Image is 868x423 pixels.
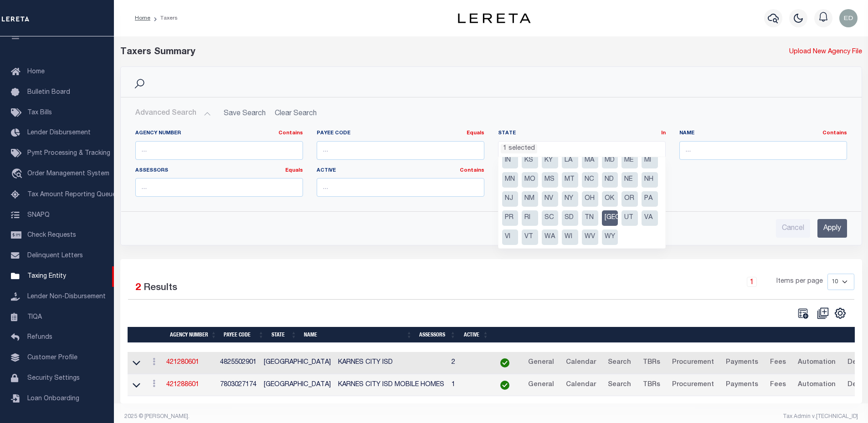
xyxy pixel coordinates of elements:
div: Tax Admin v.[TECHNICAL_ID] [498,413,858,421]
input: ... [135,178,303,197]
th: Active: activate to sort column ascending [459,327,492,343]
a: General [524,356,558,370]
li: KY [542,153,558,168]
a: Payments [722,356,762,370]
img: svg+xml;base64,PHN2ZyB4bWxucz0iaHR0cDovL3d3dy53My5vcmcvMjAwMC9zdmciIHBvaW50ZXItZXZlbnRzPSJub25lIi... [839,9,858,27]
li: WI [562,229,578,245]
span: Pymt Processing & Tracking [27,150,110,157]
label: Name [679,130,847,138]
a: TBRs [639,378,664,392]
img: check-icon-green.svg [500,358,509,367]
input: Apply [817,219,847,238]
span: Delinquent Letters [27,253,83,259]
li: WY [602,229,618,245]
li: NM [522,191,538,207]
a: Automation [794,378,840,392]
span: Taxing Entity [27,273,66,280]
li: PR [502,210,519,226]
li: MT [562,172,578,188]
li: MA [582,153,598,168]
a: 421280601 [166,359,199,366]
th: Payee Code: activate to sort column ascending [220,327,267,343]
li: NY [562,191,578,207]
span: Order Management System [27,171,109,177]
span: Refunds [27,334,52,341]
span: Lender Non-Disbursement [27,294,106,300]
span: Check Requests [27,232,76,239]
li: NJ [502,191,519,207]
li: OH [582,191,598,207]
a: Procurement [668,356,718,370]
li: MO [522,172,538,188]
input: ... [135,141,303,160]
a: Calendar [562,356,600,370]
td: [GEOGRAPHIC_DATA] [260,352,334,374]
span: Bulletin Board [27,89,70,96]
img: check-icon-green.svg [500,381,509,390]
li: MD [602,153,618,168]
a: Fees [766,356,790,370]
label: Results [144,281,177,296]
a: TBRs [639,356,664,370]
label: Payee Code [317,130,484,138]
td: 1 [448,374,489,397]
input: Cancel [776,219,810,238]
li: [GEOGRAPHIC_DATA] [602,210,618,226]
td: KARNES CITY ISD MOBILE HOMES [334,374,448,397]
a: Search [604,356,635,370]
div: 2025 © [PERSON_NAME]. [118,413,491,421]
a: Payments [722,378,762,392]
img: logo-dark.svg [458,13,531,23]
li: Taxers [150,14,178,22]
label: Agency Number [135,130,303,138]
a: 1 [747,277,757,287]
li: NC [582,172,598,188]
a: Automation [794,356,840,370]
input: ... [679,141,847,160]
li: VT [522,229,538,245]
label: Assessors [135,167,303,175]
input: ... [317,178,484,197]
li: VA [642,210,658,226]
td: KARNES CITY ISD [334,352,448,374]
li: UT [621,210,638,226]
li: SC [542,210,558,226]
li: SD [562,210,578,226]
span: SNAPQ [27,212,50,218]
a: Contains [278,131,303,136]
span: Tax Bills [27,110,52,116]
li: OR [621,191,638,207]
li: VI [502,229,519,245]
li: WA [542,229,558,245]
a: Calendar [562,378,600,392]
a: In [661,131,666,136]
a: Procurement [668,378,718,392]
li: 1 selected [501,144,537,154]
li: MI [642,153,658,168]
li: PA [642,191,658,207]
a: Fees [766,378,790,392]
li: TN [582,210,598,226]
span: Customer Profile [27,355,77,361]
td: 7803027174 [216,374,260,397]
span: TIQA [27,314,42,320]
li: LA [562,153,578,168]
li: RI [522,210,538,226]
a: 421288601 [166,382,199,388]
li: KS [522,153,538,168]
div: Taxers Summary [120,46,673,59]
th: Agency Number: activate to sort column ascending [166,327,220,343]
a: Equals [467,131,484,136]
a: Upload New Agency File [789,47,862,57]
button: Advanced Search [135,105,211,122]
th: Name: activate to sort column ascending [300,327,416,343]
li: MN [502,172,519,188]
input: ... [317,141,484,160]
td: [GEOGRAPHIC_DATA] [260,374,334,397]
a: General [524,378,558,392]
i: travel_explore [11,168,26,180]
li: IN [502,153,519,168]
li: ME [621,153,638,168]
span: Home [27,69,45,75]
a: Equals [285,168,303,173]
